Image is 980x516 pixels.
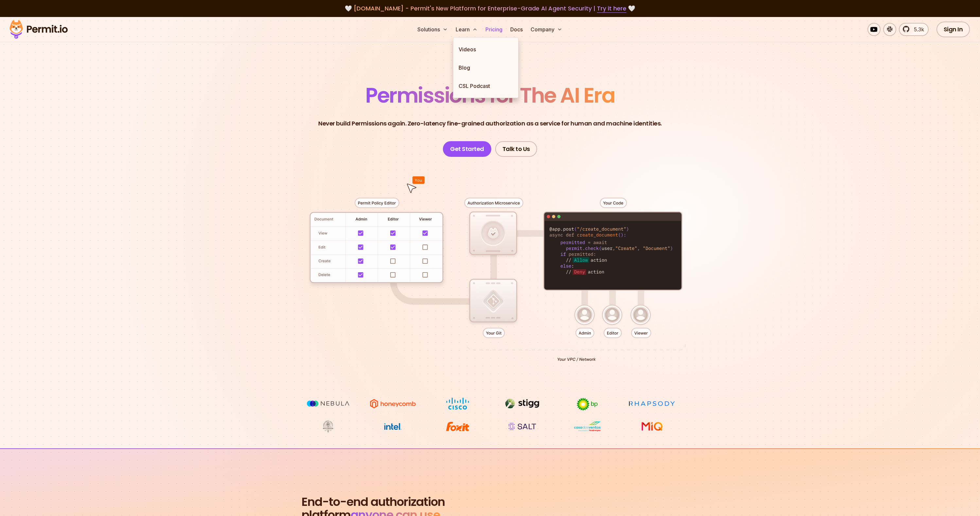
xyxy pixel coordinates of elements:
[627,397,676,410] img: Rhapsody Health
[318,119,662,128] p: Never build Permissions again. Zero-latency fine-grained authorization as a service for human and...
[453,23,480,36] button: Learn
[433,397,482,410] img: Cisco
[563,397,612,411] img: bp
[936,22,970,37] a: Sign In
[508,23,525,36] a: Docs
[597,4,626,13] a: Try it here
[483,23,505,36] a: Pricing
[630,421,674,432] img: MIQ
[304,420,353,433] img: Maricopa County Recorder\'s Office
[304,397,353,410] img: Nebula
[368,420,417,433] img: Intel
[365,81,615,110] span: Permissions for The AI Era
[495,141,537,157] a: Talk to Us
[453,40,518,58] a: Videos
[910,25,924,33] span: 5.3k
[354,4,626,12] span: [DOMAIN_NAME] - Permit's New Platform for Enterprise-Grade AI Agent Security |
[16,4,964,13] div: 🤍 🤍
[7,18,71,41] img: Permit logo
[498,420,547,433] img: salt
[302,495,445,508] span: End-to-end authorization
[443,141,491,157] a: Get Started
[368,397,417,410] img: Honeycomb
[453,58,518,77] a: Blog
[528,23,565,36] button: Company
[453,77,518,95] a: CSL Podcast
[498,397,547,410] img: Stigg
[415,23,450,36] button: Solutions
[433,420,482,433] img: Foxit
[563,420,612,433] img: Casa dos Ventos
[899,23,929,36] a: 5.3k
